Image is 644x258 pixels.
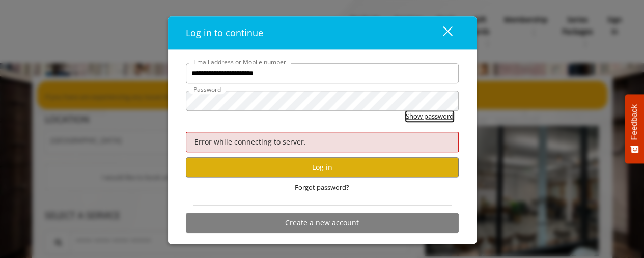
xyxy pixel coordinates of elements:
input: Email address or Mobile number [186,64,459,84]
span: Feedback [630,104,639,140]
button: Feedback - Show survey [625,94,644,163]
span: Error while connecting to server. [194,137,306,147]
input: Password [186,91,459,111]
button: Create a new account [186,213,459,233]
button: Log in [186,158,459,178]
label: Email address or Mobile number [188,58,291,67]
span: Log in to continue [186,27,263,39]
button: close dialog [424,22,459,43]
div: close dialog [431,25,452,41]
span: Forgot password? [295,183,349,193]
label: Password [188,85,226,95]
button: Show password [406,111,454,122]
